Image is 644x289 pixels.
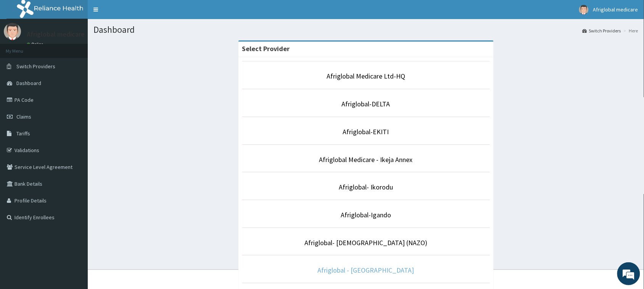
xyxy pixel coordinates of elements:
[16,113,31,120] span: Claims
[579,5,589,14] img: User Image
[16,80,41,87] span: Dashboard
[304,238,427,247] a: Afriglobal- [DEMOGRAPHIC_DATA] (NAZO)
[16,63,55,70] span: Switch Providers
[319,155,413,164] a: Afriglobal Medicare - Ikeja Annex
[593,6,638,13] span: Afriglobal medicare
[622,27,638,34] li: Here
[342,100,390,108] a: Afriglobal-DELTA
[327,72,405,80] a: Afriglobal Medicare Ltd-HQ
[339,183,393,191] a: Afriglobal- Ikorodu
[93,25,638,35] h1: Dashboard
[242,44,290,53] strong: Select Provider
[4,23,21,40] img: User Image
[318,266,414,275] a: Afriglobal - [GEOGRAPHIC_DATA]
[16,130,30,137] span: Tariffs
[27,31,85,38] p: Afriglobal medicare
[343,127,389,136] a: Afriglobal-EKITI
[583,27,621,34] a: Switch Providers
[341,210,391,219] a: Afriglobal-Igando
[27,42,45,47] a: Online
